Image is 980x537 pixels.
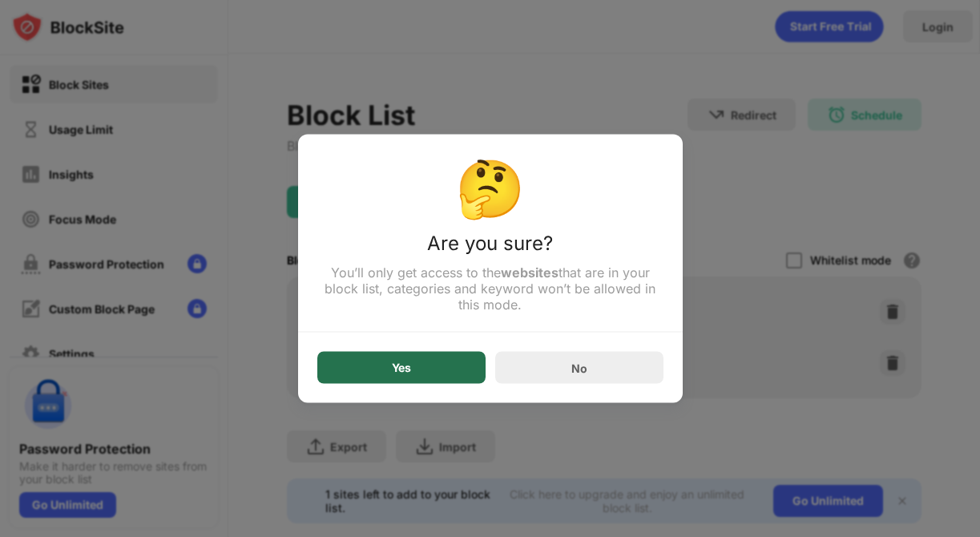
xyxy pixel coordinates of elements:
div: 🤔 [317,154,663,222]
div: You’ll only get access to the that are in your block list, categories and keyword won’t be allowe... [317,264,663,313]
div: Yes [392,361,411,374]
div: Are you sure? [317,232,663,264]
div: No [571,361,587,374]
strong: websites [501,264,559,281]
